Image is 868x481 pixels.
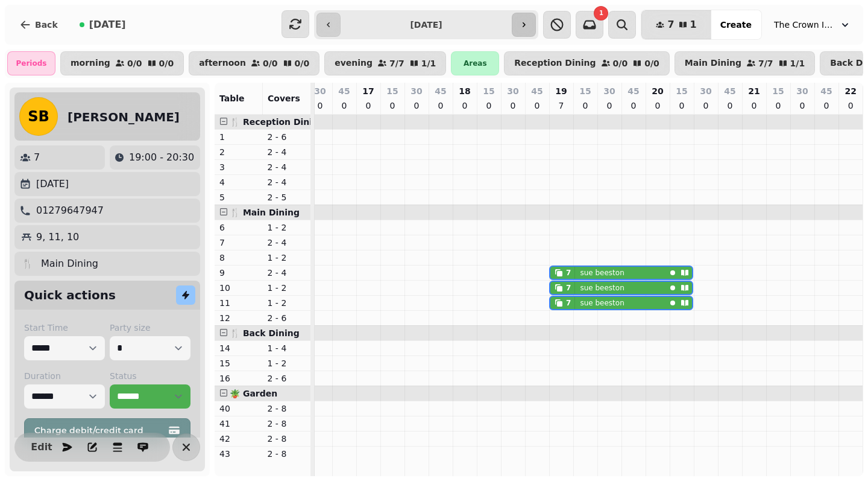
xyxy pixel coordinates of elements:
[711,10,761,39] button: Create
[219,282,258,294] p: 10
[268,237,306,249] p: 2 - 4
[579,85,591,97] p: 15
[110,370,190,382] label: Status
[268,312,306,324] p: 2 - 6
[268,372,306,384] p: 2 - 6
[35,21,58,29] span: Back
[790,59,805,68] p: 1 / 1
[566,268,571,278] div: 7
[667,20,674,30] span: 7
[36,203,104,218] p: 01279647947
[219,191,258,203] p: 5
[410,85,422,97] p: 30
[652,85,663,97] p: 20
[772,85,784,97] p: 15
[749,100,759,112] p: 0
[159,59,174,68] p: 0 / 0
[627,85,639,97] p: 45
[820,85,832,97] p: 45
[68,109,180,126] h2: [PERSON_NAME]
[24,287,116,304] h2: Quick actions
[268,252,306,264] p: 1 - 2
[555,85,567,97] p: 19
[268,418,306,430] p: 2 - 8
[653,100,662,112] p: 0
[219,448,258,460] p: 43
[483,85,494,97] p: 15
[580,100,590,112] p: 0
[34,426,166,435] span: Charge debit/credit card
[24,322,105,334] label: Start Time
[129,150,194,165] p: 19:00 - 20:30
[451,51,499,75] div: Areas
[36,177,69,191] p: [DATE]
[629,100,638,112] p: 0
[566,283,571,293] div: 7
[219,131,258,143] p: 1
[412,100,421,112] p: 0
[335,59,373,68] p: evening
[675,51,815,75] button: Main Dining7/71/1
[435,85,446,97] p: 45
[34,150,40,165] p: 7
[268,357,306,369] p: 1 - 2
[767,14,858,36] button: The Crown Inn
[219,372,258,384] p: 16
[7,51,55,75] div: Periods
[338,85,350,97] p: 45
[685,59,741,68] p: Main Dining
[460,100,470,112] p: 0
[315,100,325,112] p: 0
[268,448,306,460] p: 2 - 8
[219,418,258,430] p: 41
[386,85,398,97] p: 15
[324,51,446,75] button: evening7/71/1
[701,100,711,112] p: 0
[189,51,319,75] button: afternoon0/00/0
[219,342,258,354] p: 14
[219,252,258,264] p: 8
[268,131,306,143] p: 2 - 6
[268,94,300,103] span: Covers
[71,59,110,68] p: morning
[531,85,542,97] p: 45
[219,176,258,188] p: 4
[514,59,596,68] p: Reception Dining
[219,237,258,249] p: 7
[268,297,306,309] p: 1 - 2
[24,370,105,382] label: Duration
[219,357,258,369] p: 15
[459,85,470,97] p: 18
[580,283,624,293] p: sue beeston
[127,59,142,68] p: 0 / 0
[436,100,445,112] p: 0
[41,256,98,271] p: Main Dining
[580,268,624,278] p: sue beeston
[268,342,306,354] p: 1 - 4
[314,85,325,97] p: 30
[421,59,436,68] p: 1 / 1
[36,230,79,244] p: 9, 11, 10
[566,298,571,308] div: 7
[508,100,518,112] p: 0
[774,19,834,31] span: The Crown Inn
[796,85,808,97] p: 30
[363,100,373,112] p: 0
[268,146,306,158] p: 2 - 4
[230,389,277,398] span: 🪴 Garden
[219,403,258,415] p: 40
[846,100,855,112] p: 0
[219,161,258,173] p: 3
[773,100,783,112] p: 0
[504,51,669,75] button: Reception Dining0/00/0
[219,267,258,279] p: 9
[822,100,831,112] p: 0
[700,85,711,97] p: 30
[34,442,49,452] span: Edit
[724,85,735,97] p: 45
[605,100,614,112] p: 0
[24,418,190,442] button: Charge debit/credit card
[268,403,306,415] p: 2 - 8
[110,322,190,334] label: Party size
[268,433,306,445] p: 2 - 8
